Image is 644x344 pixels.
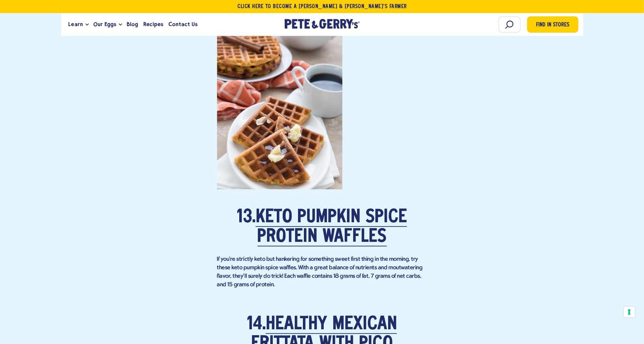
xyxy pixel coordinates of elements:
button: Open the dropdown menu for Our Eggs [119,23,122,26]
span: Blog [127,20,138,28]
span: Our Eggs [93,20,116,28]
a: Find in Stores [527,16,578,33]
a: Keto Pumpkin Spice Protein Waffles [256,209,407,246]
button: Your consent preferences for tracking technologies [624,306,635,318]
h2: 13. [217,208,427,247]
span: Find in Stores [536,21,569,30]
p: If you're strictly keto but hankering for something sweet first thing in the morning, try these k... [217,255,427,289]
a: Blog [124,16,141,33]
a: Learn [66,16,86,33]
span: Recipes [143,20,163,28]
a: Our Eggs [91,16,119,33]
span: Contact Us [168,20,197,28]
a: Recipes [141,16,166,33]
a: Contact Us [166,16,200,33]
input: Search [498,16,521,33]
span: Learn [69,20,83,28]
button: Open the dropdown menu for Learn [86,23,89,26]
